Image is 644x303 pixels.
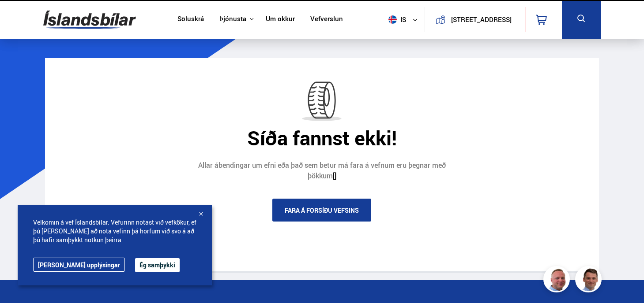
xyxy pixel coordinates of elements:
[576,267,603,294] img: FbJEzSuNWCJXmdc-.webp
[385,15,407,24] span: is
[449,16,514,23] button: [STREET_ADDRESS]
[135,258,180,272] button: Ég samþykki
[272,199,371,222] a: Fara á forsíðu vefsins
[177,15,204,24] a: Söluskrá
[430,7,520,32] a: [STREET_ADDRESS]
[266,15,295,24] a: Um okkur
[385,7,425,33] button: is
[388,15,397,24] img: svg+xml;base64,PHN2ZyB4bWxucz0iaHR0cDovL3d3dy53My5vcmcvMjAwMC9zdmciIHdpZHRoPSI1MTIiIGhlaWdodD0iNT...
[33,258,125,272] a: [PERSON_NAME] upplýsingar
[43,5,136,34] img: G0Ugv5HjCgRt.svg
[333,171,336,181] a: []
[189,160,454,181] div: Allar ábendingar um efni eða það sem betur má fara á vefnum eru þegnar með þökkum
[545,267,571,294] img: siFngHWaQ9KaOqBr.png
[310,15,343,24] a: Vefverslun
[219,15,246,23] button: Þjónusta
[33,218,196,244] span: Velkomin á vef Íslandsbílar. Vefurinn notast við vefkökur, ef þú [PERSON_NAME] að nota vefinn þá ...
[52,126,592,149] div: Síða fannst ekki!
